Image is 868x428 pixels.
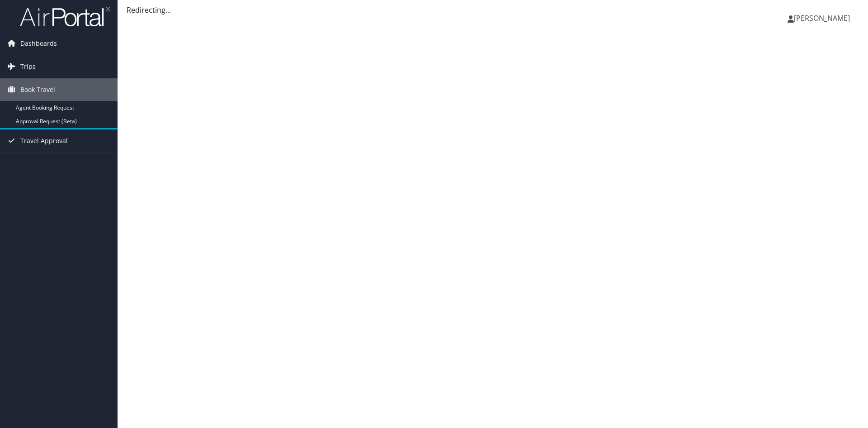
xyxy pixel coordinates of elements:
[127,5,859,15] div: Redirecting...
[788,5,859,32] a: [PERSON_NAME]
[20,55,36,78] span: Trips
[20,32,57,55] span: Dashboards
[20,6,110,27] img: airportal-logo.png
[20,78,55,101] span: Book Travel
[20,130,68,152] span: Travel Approval
[794,13,850,23] span: [PERSON_NAME]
